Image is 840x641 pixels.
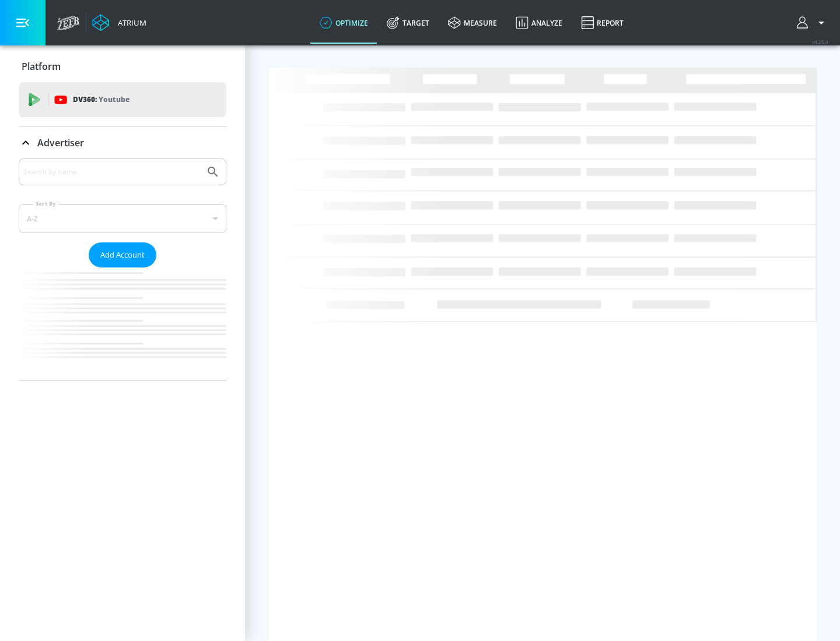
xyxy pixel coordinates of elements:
p: Youtube [99,93,129,105]
label: Sort By [33,200,58,207]
a: Analyze [506,2,572,44]
a: measure [439,2,506,44]
div: Advertiser [19,159,226,381]
span: Add Account [100,248,145,262]
div: Atrium [113,17,146,28]
div: Advertiser [19,126,226,159]
p: DV360: [73,93,129,106]
input: Search by name [23,164,200,179]
a: Atrium [92,14,146,31]
div: Platform [19,50,226,83]
div: A-Z [19,204,226,233]
div: DV360: Youtube [19,82,226,117]
p: Platform [22,60,61,73]
span: v 4.25.4 [812,38,828,45]
p: Advertiser [37,136,84,149]
a: Target [377,2,439,44]
a: optimize [310,2,377,44]
nav: list of Advertiser [19,267,226,381]
button: Add Account [89,242,156,267]
a: Report [572,2,633,44]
